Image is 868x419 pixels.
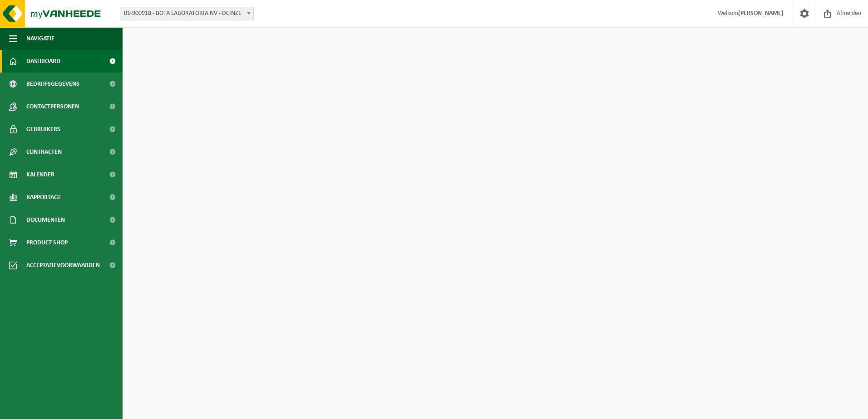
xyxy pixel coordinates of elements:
[26,231,68,254] span: Product Shop
[26,163,54,186] span: Kalender
[26,209,65,231] span: Documenten
[120,7,254,20] span: 01-900918 - BOTA LABORATORIA NV - DEINZE
[26,254,100,277] span: Acceptatievoorwaarden
[120,7,253,20] span: 01-900918 - BOTA LABORATORIA NV - DEINZE
[26,27,54,50] span: Navigatie
[26,95,79,118] span: Contactpersonen
[26,118,60,141] span: Gebruikers
[26,50,60,73] span: Dashboard
[26,73,79,95] span: Bedrijfsgegevens
[738,10,784,17] strong: [PERSON_NAME]
[26,186,61,209] span: Rapportage
[26,141,62,163] span: Contracten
